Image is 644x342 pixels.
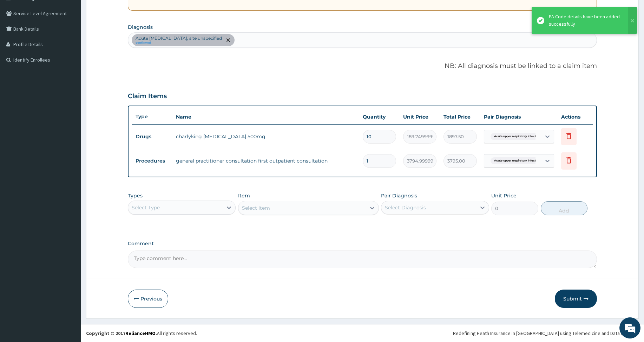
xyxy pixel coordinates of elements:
p: NB: All diagnosis must be linked to a claim item [128,62,597,71]
td: Drugs [132,130,172,143]
th: Unit Price [400,110,440,124]
th: Pair Diagnosis [480,110,558,124]
div: Select Diagnosis [385,204,426,211]
th: Total Price [440,110,480,124]
label: Pair Diagnosis [381,192,417,199]
th: Type [132,110,172,123]
td: charlyking [MEDICAL_DATA] 500mg [172,129,359,144]
small: confirmed [136,41,222,45]
th: Actions [558,110,593,124]
th: Quantity [359,110,400,124]
span: Acute upper respiratory infect... [491,133,541,140]
div: PA Code details have been added successfully [549,13,621,28]
textarea: Type your message and hit 'Enter' [4,192,134,217]
div: Chat with us now [37,39,118,49]
th: Name [172,110,359,124]
div: Redefining Heath Insurance in [GEOGRAPHIC_DATA] using Telemedicine and Data Science! [453,330,639,337]
span: remove selection option [225,37,231,43]
label: Diagnosis [128,24,153,31]
h3: Claim Items [128,93,167,100]
a: RelianceHMO [125,330,156,336]
td: Procedures [132,154,172,167]
div: Minimize live chat window [115,4,132,20]
label: Item [238,192,250,199]
span: We're online! [41,89,97,160]
p: Acute [MEDICAL_DATA], site unspecified [136,36,222,41]
span: Acute upper respiratory infect... [491,157,541,164]
button: Previous [128,290,168,308]
label: Comment [128,241,597,247]
strong: Copyright © 2017 . [86,330,157,336]
button: Add [541,201,588,215]
label: Types [128,193,143,199]
label: Unit Price [491,192,517,199]
img: d_794563401_company_1708531726252_794563401 [13,35,28,53]
div: Select Type [132,204,160,211]
td: general practitioner consultation first outpatient consultation [172,154,359,168]
button: Submit [555,290,597,308]
footer: All rights reserved. [81,324,644,342]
